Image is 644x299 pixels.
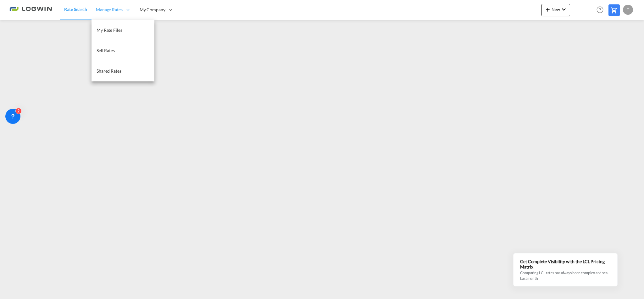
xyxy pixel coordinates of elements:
div: T [623,5,633,15]
md-icon: icon-chevron-down [560,6,568,13]
md-icon: icon-plus 400-fg [544,6,552,13]
span: Shared Rates [97,68,121,74]
span: Sell Rates [97,48,115,53]
span: My Company [140,7,165,13]
span: My Rate Files [97,27,122,33]
div: Help [595,4,608,16]
a: Shared Rates [92,61,154,81]
img: 2761ae10d95411efa20a1f5e0282d2d7.png [9,3,52,17]
span: New [544,7,568,12]
span: Help [595,4,605,15]
span: Manage Rates [96,7,123,13]
a: Sell Rates [92,41,154,61]
button: icon-plus 400-fgNewicon-chevron-down [541,4,570,16]
a: My Rate Files [92,20,154,41]
span: Rate Search [64,7,87,12]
